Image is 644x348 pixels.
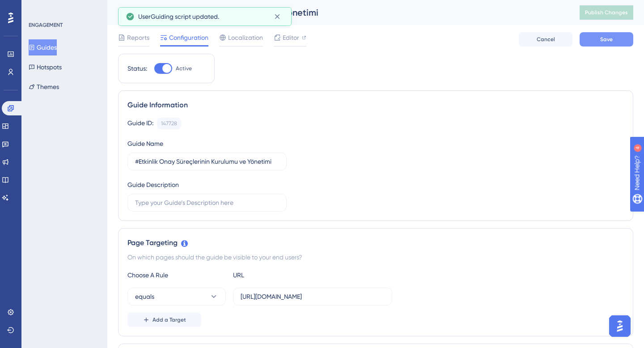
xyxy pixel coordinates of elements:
[283,32,299,43] span: Editor
[580,5,633,20] button: Publish Changes
[153,316,186,323] span: Add a Target
[127,288,226,306] button: equals
[127,100,624,110] div: Guide Information
[29,21,63,29] div: ENGAGEMENT
[62,4,65,12] div: 4
[176,65,192,72] span: Active
[169,32,208,43] span: Configuration
[118,6,557,19] div: #Etkinlik Onay Süreçlerinin Kurulumu ve Yönetimi
[241,292,385,301] input: yourwebsite.com/path
[600,36,613,43] span: Save
[580,32,633,47] button: Save
[29,59,62,75] button: Hotspots
[138,11,219,22] span: UserGuiding script updated.
[519,32,572,47] button: Cancel
[135,157,279,166] input: Type your Guide’s Name here
[127,138,163,149] div: Guide Name
[127,179,179,190] div: Guide Description
[127,238,624,248] div: Page Targeting
[606,313,633,340] iframe: UserGuiding AI Assistant Launcher
[233,270,331,280] div: URL
[21,2,56,13] span: Need Help?
[127,270,226,280] div: Choose A Rule
[161,120,177,127] div: 147728
[127,118,153,129] div: Guide ID:
[135,291,154,302] span: equals
[585,9,628,16] span: Publish Changes
[127,252,624,263] div: On which pages should the guide be visible to your end users?
[127,313,201,327] button: Add a Target
[228,32,263,43] span: Localization
[29,39,57,55] button: Guides
[127,63,147,74] div: Status:
[135,198,279,208] input: Type your Guide’s Description here
[127,32,149,43] span: Reports
[537,36,555,43] span: Cancel
[29,79,59,95] button: Themes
